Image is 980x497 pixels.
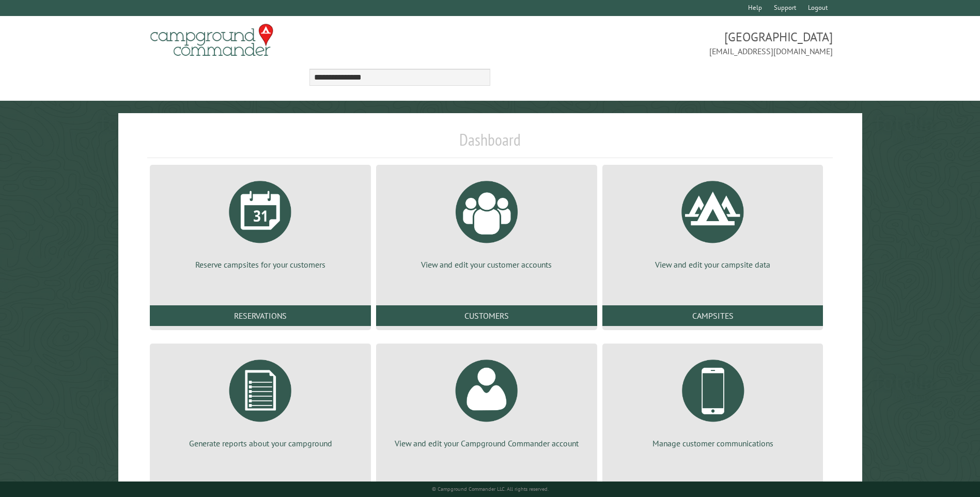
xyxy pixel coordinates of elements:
[615,438,811,449] p: Manage customer communications
[147,20,276,60] img: Campground Commander
[615,173,811,270] a: View and edit your campsite data
[162,259,359,270] p: Reserve campsites for your customers
[388,438,585,449] p: View and edit your Campground Commander account
[432,486,549,492] small: © Campground Commander LLC. All rights reserved.
[162,173,359,270] a: Reserve campsites for your customers
[615,352,811,449] a: Manage customer communications
[602,305,823,326] a: Campsites
[162,438,359,449] p: Generate reports about your campground
[162,352,359,449] a: Generate reports about your campground
[388,352,585,449] a: View and edit your Campground Commander account
[376,305,597,326] a: Customers
[490,28,833,57] span: [GEOGRAPHIC_DATA] [EMAIL_ADDRESS][DOMAIN_NAME]
[147,130,832,158] h1: Dashboard
[388,259,585,270] p: View and edit your customer accounts
[388,173,585,270] a: View and edit your customer accounts
[615,259,811,270] p: View and edit your campsite data
[150,305,371,326] a: Reservations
